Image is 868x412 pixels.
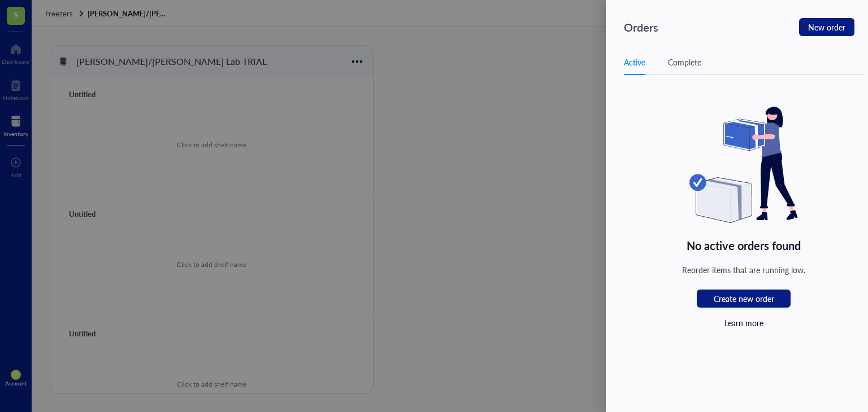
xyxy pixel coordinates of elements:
[689,107,798,223] img: Empty state
[724,317,763,328] a: Learn more
[697,290,791,308] button: Create new order
[624,18,658,36] div: Orders
[687,236,801,255] div: No active orders found
[808,19,845,35] span: New order
[682,264,805,276] div: Reorder items that are running low.
[714,292,774,305] span: Create new order
[668,56,701,68] div: Complete
[624,56,645,68] div: Active
[799,18,854,36] button: New order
